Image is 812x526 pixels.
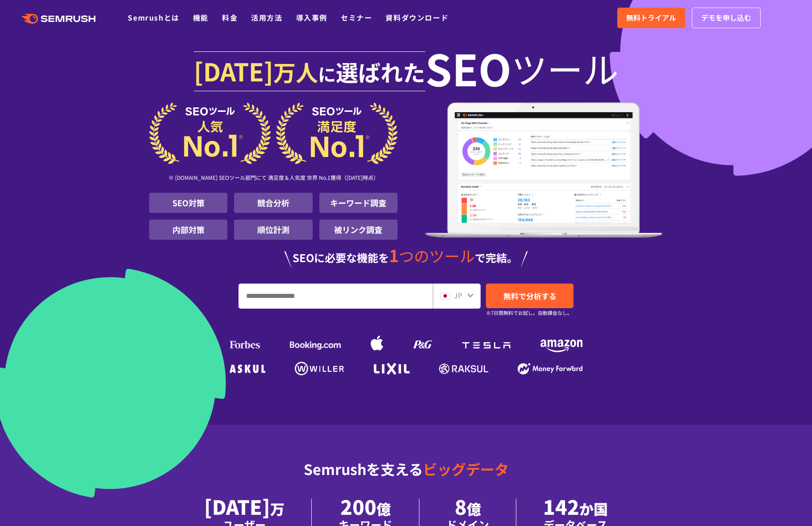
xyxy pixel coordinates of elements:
[222,12,238,23] a: 料金
[149,247,663,267] div: SEOに必要な機能を
[377,498,391,519] span: 億
[617,8,685,28] a: 無料トライアル
[475,250,518,265] span: で完結。
[511,50,619,86] span: ツール
[425,50,511,86] span: SEO
[234,220,312,240] li: 順位計測
[389,243,399,267] span: 1
[341,12,372,23] a: セミナー
[149,164,398,193] div: ※ [DOMAIN_NAME] SEOツール部門にて 満足度＆人気度 世界 No.1獲得（[DATE]時点）
[423,458,509,479] span: ビッグデータ
[503,290,557,301] span: 無料で分析する
[251,12,282,23] a: 活用方法
[467,498,481,519] span: 億
[626,12,676,24] span: 無料トライアル
[454,290,462,301] span: JP
[579,498,608,519] span: か国
[336,55,425,88] span: 選ばれた
[701,12,751,24] span: デモを申し込む
[296,12,327,23] a: 導入事例
[149,193,227,213] li: SEO対策
[319,220,398,240] li: 被リンク調査
[273,55,318,88] span: 万人
[385,12,448,23] a: 資料ダウンロード
[193,12,209,23] a: 機能
[239,284,432,308] input: URL、キーワードを入力してください
[194,53,273,89] span: [DATE]
[486,309,572,317] small: ※7日間無料でお試し。自動課金なし。
[128,12,179,23] a: Semrushとは
[318,61,336,87] span: に
[486,284,573,308] a: 無料で分析する
[319,193,398,213] li: キーワード調査
[399,245,475,267] span: つのツール
[149,454,663,499] div: Semrushを支える
[692,8,761,28] a: デモを申し込む
[234,193,312,213] li: 競合分析
[149,220,227,240] li: 内部対策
